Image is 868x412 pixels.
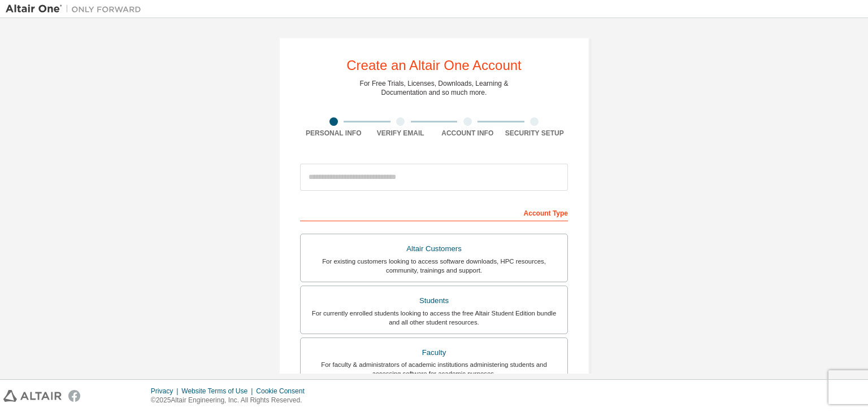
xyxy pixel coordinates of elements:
[367,129,435,138] div: Verify Email
[307,345,561,361] div: Faculty
[151,396,311,405] p: © 2025 Altair Engineering, Inc. All Rights Reserved.
[501,129,568,138] div: Security Setup
[360,79,509,97] div: For Free Trials, Licenses, Downloads, Learning & Documentation and so much more.
[181,387,256,396] div: Website Terms of Use
[307,360,561,378] div: For faculty & administrators of academic institutions administering students and accessing softwa...
[307,293,561,309] div: Students
[307,309,561,327] div: For currently enrolled students looking to access the free Altair Student Edition bundle and all ...
[6,3,147,15] img: Altair One
[3,390,62,402] img: altair_logo.svg
[68,390,80,402] img: facebook.svg
[300,129,367,138] div: Personal Info
[434,129,501,138] div: Account Info
[151,387,181,396] div: Privacy
[300,203,568,221] div: Account Type
[256,387,311,396] div: Cookie Consent
[346,59,522,72] div: Create an Altair One Account
[307,257,561,275] div: For existing customers looking to access software downloads, HPC resources, community, trainings ...
[307,241,561,257] div: Altair Customers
